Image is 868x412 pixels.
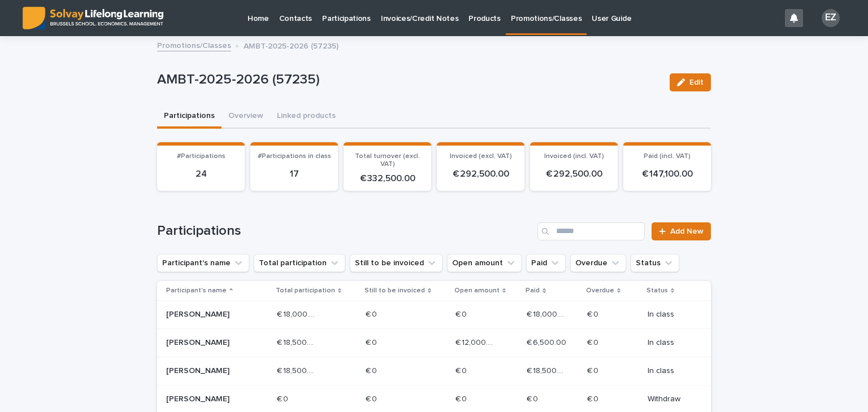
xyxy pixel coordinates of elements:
input: Search [537,222,645,240]
p: € 18,000.00 [277,308,319,319]
span: Invoiced (excl. VAT) [450,153,512,160]
p: € 0 [587,308,601,319]
p: € 0 [277,392,290,404]
p: € 0 [587,364,601,376]
button: Linked products [270,105,342,129]
button: Paid [526,254,566,272]
p: € 6,500.00 [527,336,568,348]
p: 24 [164,169,238,179]
p: € 0 [587,392,601,404]
p: € 12,000.00 [455,336,498,348]
a: Add New [652,222,711,240]
button: Overview [222,105,270,129]
span: Paid (incl. VAT) [644,153,691,160]
p: [PERSON_NAME] [166,366,247,376]
img: ED0IkcNQHGZZMpCVrDht [23,7,163,29]
p: [PERSON_NAME] [166,395,247,404]
p: Status [646,284,668,297]
button: Edit [670,73,711,91]
p: € 0 [366,308,379,319]
p: Withdraw [648,395,693,404]
p: € 0 [527,392,540,404]
button: Overdue [570,254,626,272]
p: In class [648,366,693,376]
button: Status [631,254,679,272]
p: € 0 [455,308,469,319]
a: Promotions/Classes [157,38,231,51]
p: Paid [526,284,540,297]
p: € 18,500.00 [527,364,569,376]
p: AMBT-2025-2026 (57235) [244,39,338,51]
div: EZ [822,9,840,27]
span: #Participations [177,153,225,160]
tr: [PERSON_NAME]€ 18,500.00€ 18,500.00 € 0€ 0 € 0€ 0 € 18,500.00€ 18,500.00 € 0€ 0 In class [157,357,711,385]
button: Open amount [447,254,522,272]
p: € 0 [455,392,469,404]
p: € 0 [366,336,379,348]
p: € 0 [587,336,601,348]
p: € 147,100.00 [630,169,704,179]
p: Overdue [586,284,614,297]
tr: [PERSON_NAME]€ 18,000.00€ 18,000.00 € 0€ 0 € 0€ 0 € 18,000.00€ 18,000.00 € 0€ 0 In class [157,301,711,329]
p: [PERSON_NAME] [166,338,247,348]
p: € 292,500.00 [537,169,611,179]
button: Participations [157,105,222,129]
p: Total participation [276,284,335,297]
span: #Participations in class [258,153,331,160]
p: In class [648,338,693,348]
p: € 332,500.00 [350,173,424,184]
p: Open amount [454,284,500,297]
p: In class [648,310,693,319]
span: Invoiced (incl. VAT) [544,153,604,160]
button: Still to be invoiced [350,254,442,272]
button: Total participation [254,254,345,272]
p: Participant's name [166,284,227,297]
p: € 0 [455,364,469,376]
span: Total turnover (excl. VAT) [355,153,420,168]
p: € 18,000.00 [527,308,569,319]
p: [PERSON_NAME] [166,310,247,319]
h1: Participations [157,223,533,239]
p: 17 [257,169,331,179]
p: € 0 [366,364,379,376]
span: Add New [670,227,704,235]
p: € 18,500.00 [277,364,319,376]
p: Still to be invoiced [364,284,425,297]
span: Edit [689,78,704,86]
p: € 292,500.00 [444,169,518,179]
button: Participant's name [157,254,249,272]
tr: [PERSON_NAME]€ 18,500.00€ 18,500.00 € 0€ 0 € 12,000.00€ 12,000.00 € 6,500.00€ 6,500.00 € 0€ 0 In ... [157,328,711,357]
p: € 18,500.00 [277,336,319,348]
p: € 0 [366,392,379,404]
p: AMBT-2025-2026 (57235) [157,72,661,88]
